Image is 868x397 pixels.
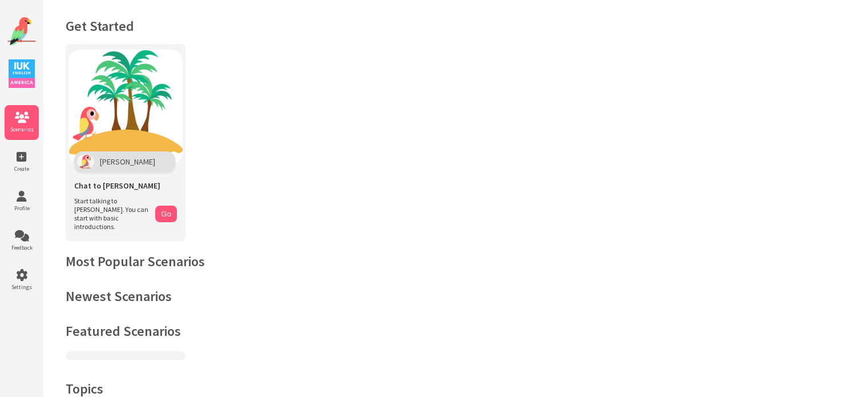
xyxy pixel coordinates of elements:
span: Profile [5,204,39,212]
span: Feedback [5,244,39,251]
img: IUK Logo [9,59,35,88]
h1: Get Started [66,17,845,35]
h2: Featured Scenarios [66,322,845,340]
span: [PERSON_NAME] [100,157,155,167]
img: Polly [77,154,94,169]
span: Start talking to [PERSON_NAME]. You can start with basic introductions. [74,197,150,231]
img: Chat with Polly [68,50,183,164]
span: Scenarios [5,126,39,133]
span: Create [5,165,39,173]
h2: Most Popular Scenarios [66,252,845,270]
span: Chat to [PERSON_NAME] [74,181,160,191]
img: Website Logo [7,17,36,46]
button: Go [155,206,177,222]
span: Settings [5,283,39,291]
h2: Newest Scenarios [66,287,845,305]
